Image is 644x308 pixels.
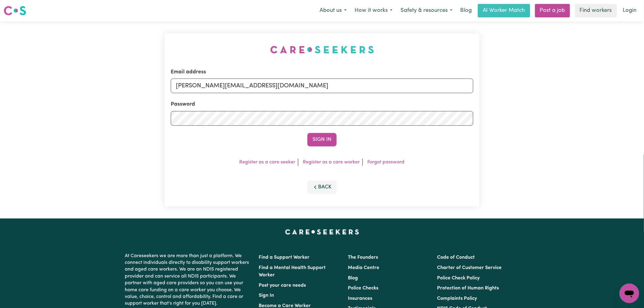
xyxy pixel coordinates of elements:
[397,4,457,17] button: Safety & resources
[437,286,499,291] a: Protection of Human Rights
[4,5,26,16] img: Careseekers logo
[351,4,397,17] button: How it works
[437,265,502,270] a: Charter of Customer Service
[307,133,337,146] button: Sign In
[437,296,477,301] a: Complaints Policy
[348,255,378,260] a: The Founders
[437,255,475,260] a: Code of Conduct
[259,255,310,260] a: Find a Support Worker
[619,4,640,17] a: Login
[348,296,372,301] a: Insurances
[457,4,475,17] a: Blog
[307,180,337,194] button: Back
[171,100,195,108] label: Password
[240,160,296,165] a: Register as a care seeker
[437,276,480,281] a: Police Check Policy
[316,4,351,17] button: About us
[575,4,617,17] a: Find workers
[285,229,359,234] a: Careseekers home page
[303,160,360,165] a: Register as a care worker
[535,4,570,17] a: Post a job
[259,265,326,278] a: Find a Mental Health Support Worker
[171,79,473,93] input: Email address
[368,160,405,165] a: Forgot password
[4,4,26,18] a: Careseekers logo
[348,286,378,291] a: Police Checks
[478,4,530,17] a: AI Worker Match
[620,284,639,303] iframe: Button to launch messaging window
[348,276,358,281] a: Blog
[259,283,306,288] a: Post your care needs
[171,68,206,76] label: Email address
[348,265,379,270] a: Media Centre
[259,293,274,298] a: Sign In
